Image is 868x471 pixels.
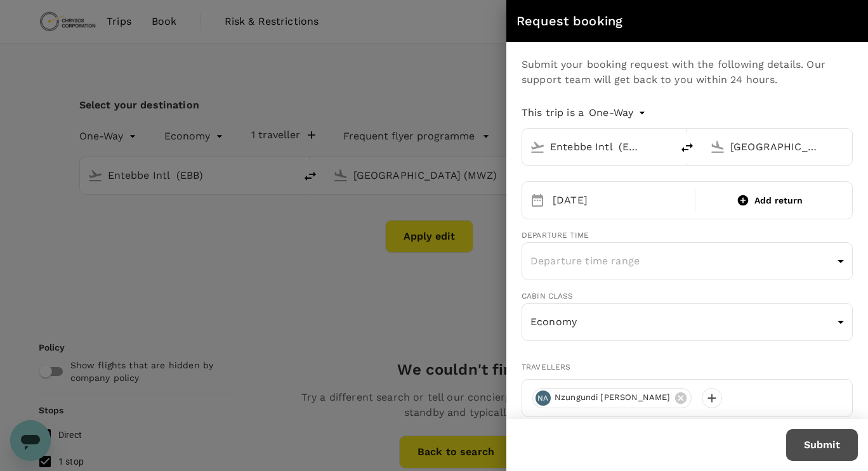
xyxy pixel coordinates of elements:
button: close [836,10,858,32]
input: Going to [730,137,825,157]
span: Nzungundi [PERSON_NAME] [547,392,678,404]
button: delete [672,132,702,163]
div: NA [536,390,551,406]
div: Request booking [516,11,836,31]
button: Submit [786,429,858,461]
p: Submit your booking request with the following details. Our support team will get back to you wit... [522,57,853,87]
div: Departure time [522,229,589,242]
p: Departure time range [530,254,832,269]
span: Add return [754,194,803,207]
div: Travellers [522,361,853,374]
input: Depart from [550,137,645,157]
div: Cabin class [522,290,853,303]
p: This trip is a [522,105,584,120]
div: One-Way [589,103,648,123]
button: Open [843,145,846,148]
button: Open [663,145,666,148]
div: Economy [522,306,853,338]
div: Departure time range [522,245,853,277]
div: NANzungundi [PERSON_NAME] [532,388,692,408]
div: [DATE] [548,188,692,213]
